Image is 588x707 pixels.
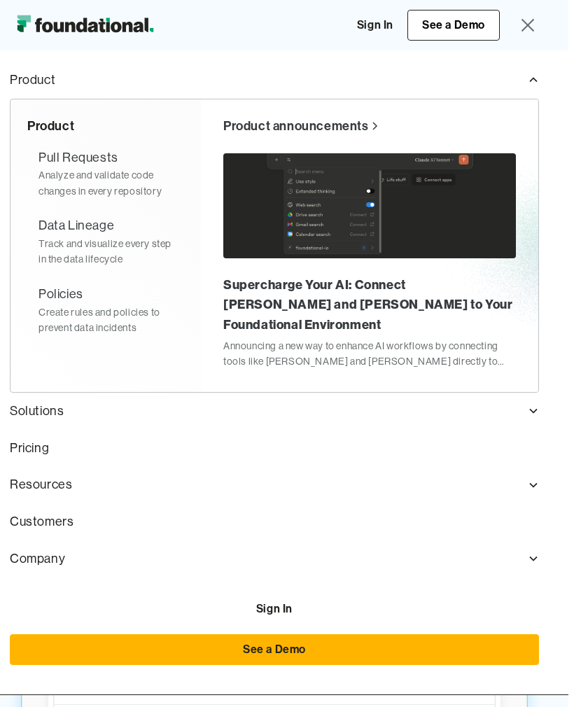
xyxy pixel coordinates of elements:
a: Customers [10,503,539,540]
a: See a Demo [407,10,500,41]
a: Sign In [10,594,539,624]
div: Supercharge Your AI: Connect [PERSON_NAME] and [PERSON_NAME] to Your Foundational Environment [223,275,516,335]
div: Analyze and validate code changes in every repository [38,167,173,199]
a: Pull RequestsAnalyze and validate code changes in every repository [27,142,184,205]
div: Product [10,62,539,99]
div: Pull Requests [38,148,118,168]
div: Resources [10,466,539,503]
a: Pricing [10,430,539,467]
div: Solutions [10,401,64,421]
a: Sign In [343,10,407,40]
div: Policies [38,284,83,304]
iframe: Chat Widget [518,640,588,707]
div: menu [511,8,539,42]
a: Product announcements [223,116,380,136]
div: Product [10,70,55,90]
div: Company [10,540,539,577]
div: Data Lineage [38,216,114,236]
div: Product announcements [223,116,369,136]
a: See a Demo [10,634,539,665]
a: Data LineageTrack and visualize every step in the data lifecycle [27,210,184,273]
a: PoliciesCreate rules and policies to prevent data incidents [27,279,184,342]
div: Company [10,549,65,569]
img: Foundational Logo [10,11,160,39]
div: Resources [10,475,72,495]
div: Solutions [10,393,539,430]
div: Product [27,116,74,136]
div: Track and visualize every step in the data lifecycle [38,236,173,267]
a: home [10,11,160,39]
div: Create rules and policies to prevent data incidents [38,304,173,336]
nav: Product [10,99,539,393]
div: Announcing a new way to enhance AI workflows by connecting tools like [PERSON_NAME] and [PERSON_N... [223,338,516,370]
a: Supercharge Your AI: Connect [PERSON_NAME] and [PERSON_NAME] to Your Foundational EnvironmentAnno... [223,148,516,375]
